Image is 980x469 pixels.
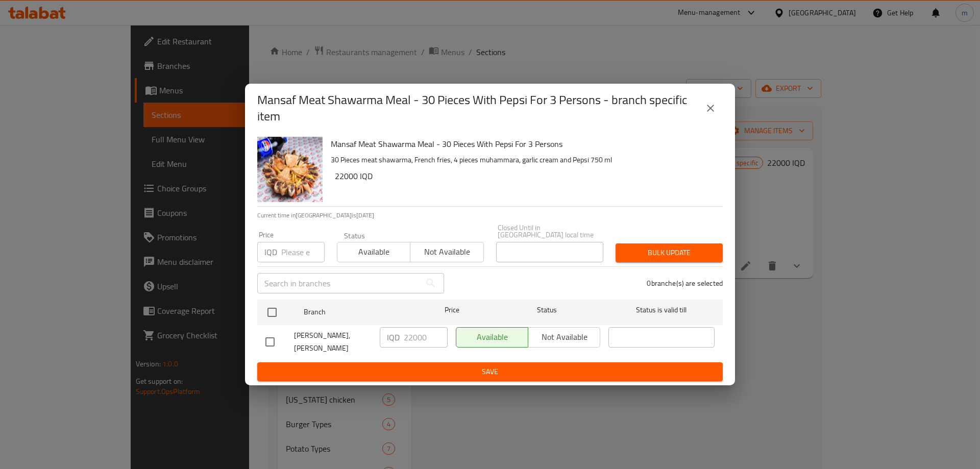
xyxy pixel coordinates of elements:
p: IQD [264,246,277,258]
h6: 22000 IQD [335,169,715,183]
p: 0 branche(s) are selected [647,278,723,288]
button: Save [257,362,723,381]
span: Branch [304,306,410,318]
span: Available [341,244,406,259]
button: Bulk update [616,243,723,262]
span: Bulk update [624,246,715,259]
p: Current time in [GEOGRAPHIC_DATA] is [DATE] [257,211,723,220]
input: Please enter price [404,327,448,348]
span: Price [418,304,486,316]
input: Please enter price [281,242,325,262]
button: close [698,96,723,120]
h6: Mansaf Meat Shawarma Meal - 30 Pieces With Pepsi For 3 Persons [331,137,715,151]
p: IQD [387,331,400,343]
img: Mansaf Meat Shawarma Meal - 30 Pieces With Pepsi For 3 Persons [257,137,323,202]
span: [PERSON_NAME], [PERSON_NAME] [294,329,372,355]
span: Status [494,304,600,316]
span: Not available [414,244,479,259]
h2: Mansaf Meat Shawarma Meal - 30 Pieces With Pepsi For 3 Persons - branch specific item [257,92,698,125]
p: 30 Pieces meat shawarma, French fries, 4 pieces muhammara, garlic cream and Pepsi 750 ml [331,154,715,166]
input: Search in branches [257,273,421,293]
span: Status is valid till [608,304,715,316]
button: Available [337,242,410,262]
span: Save [265,365,715,378]
button: Not available [410,242,483,262]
